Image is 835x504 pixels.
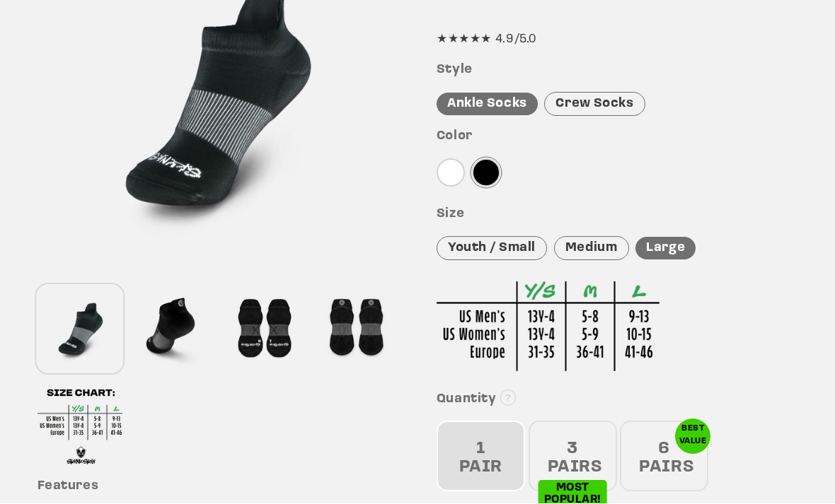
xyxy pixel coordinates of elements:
div: Medium [554,237,629,262]
div: Crew Socks [544,93,645,117]
img: Sizing Chart [437,282,660,372]
h3: Style [437,63,798,79]
div: 3 PAIRS [529,421,617,492]
div: 6 PAIRS [620,421,708,492]
h3: Size [437,207,798,223]
h3: Features [38,479,399,496]
h3: Quantity [437,392,798,409]
div: Youth / Small [437,237,547,262]
div: 1 PAIR [437,421,525,492]
h3: Color [437,129,798,146]
div: ★★★★★ 4.9/5.0 [437,30,798,51]
div: Large [635,238,696,261]
div: Ankle Socks [437,93,538,117]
